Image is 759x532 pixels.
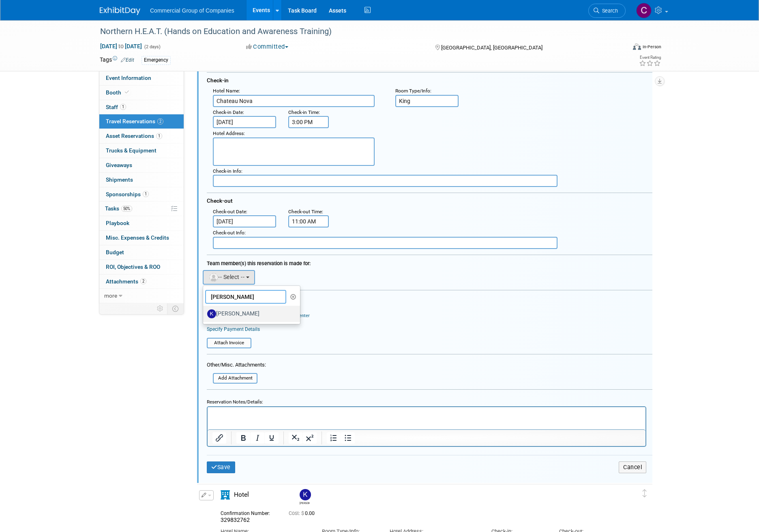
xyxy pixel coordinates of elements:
span: Hotel Name [213,88,239,94]
i: Hotel [221,490,230,500]
a: Sponsorships1 [99,187,184,202]
span: Check-out Time [288,209,322,215]
button: Save [207,461,235,473]
a: Booth [99,86,184,100]
span: ROI, Objectives & ROO [106,264,160,270]
a: Misc. Expenses & Credits [99,231,184,245]
button: Underline [265,432,279,444]
img: K.jpg [207,309,216,318]
span: Cost: $ [289,511,305,516]
span: Check-in Date [213,109,243,115]
i: Click and drag to move item [643,489,647,498]
small: : [213,88,240,94]
small: : [288,209,323,215]
small: : [395,88,431,94]
span: 2 [140,278,146,284]
img: Format-Inperson.png [633,43,641,50]
div: Cost: [207,294,652,301]
span: Giveaways [106,162,132,168]
span: Check-out [207,197,233,204]
button: Bullet list [341,432,355,444]
div: Kelly Mayhew [300,500,310,505]
div: Event Rating [639,56,661,60]
a: Attachments2 [99,275,184,289]
div: Kelly Mayhew [298,489,312,505]
span: to [117,43,125,49]
span: 329832762 [221,517,250,523]
span: Travel Reservations [106,118,163,124]
span: 1 [156,133,162,139]
i: Booth reservation complete [125,90,129,94]
a: Giveaways [99,158,184,172]
span: Attachments [106,278,146,285]
span: [GEOGRAPHIC_DATA], [GEOGRAPHIC_DATA] [441,45,542,51]
img: Cole Mattern [636,3,652,18]
a: Tasks50% [99,202,184,216]
button: Subscript [289,432,302,444]
td: Toggle Event Tabs [167,303,184,314]
div: Reservation Notes/Details: [207,395,646,406]
small: : [213,230,246,236]
span: Staff [106,104,126,110]
td: Personalize Event Tab Strip [153,303,167,314]
span: Hotel [234,491,249,498]
button: Insert/edit link [212,432,226,444]
span: 1 [143,191,149,197]
div: In-Person [642,44,661,50]
button: Italic [251,432,264,444]
iframe: Rich Text Area [208,407,645,429]
span: Event Information [106,75,151,81]
div: Other/Misc. Attachments: [207,361,266,371]
span: Asset Reservations [106,133,162,139]
span: Misc. Expenses & Credits [106,234,169,241]
span: Check-in Time [288,109,319,115]
span: Commercial Group of Companies [150,7,234,14]
a: Asset Reservations1 [99,129,184,143]
span: -- Select -- [208,274,244,280]
span: Booth [106,89,131,96]
span: [DATE] [DATE] [100,43,142,50]
button: Superscript [303,432,317,444]
a: Event Information [99,71,184,85]
label: [PERSON_NAME] [207,307,292,320]
a: Edit [121,57,134,63]
a: ROI, Objectives & ROO [99,260,184,274]
span: Sponsorships [106,191,149,197]
button: Numbered list [327,432,341,444]
span: 1 [120,104,126,110]
a: Playbook [99,216,184,230]
small: : [213,109,244,115]
span: (2 days) [144,44,161,49]
small: : [213,209,247,215]
div: Event Format [578,42,661,54]
span: Tasks [105,205,132,212]
div: Team member(s) this reservation is made for: [207,256,652,268]
img: Kelly Mayhew [300,489,311,500]
a: Shipments [99,173,184,187]
span: Trucks & Equipment [106,147,157,154]
span: 2 [157,118,163,124]
span: more [104,292,117,299]
span: Room Type/Info [395,88,430,94]
small: : [213,168,242,174]
img: ExhibitDay [100,7,140,15]
button: Bold [236,432,250,444]
a: Budget [99,245,184,260]
small: : [213,131,245,136]
span: Check-in Info [213,168,241,174]
span: 50% [121,206,132,212]
div: Confirmation Number: [221,508,277,517]
span: Shipments [106,176,133,183]
a: Search [588,4,626,18]
button: -- Select -- [203,270,255,285]
td: Tags [100,56,134,65]
a: more [99,289,184,303]
span: Check-in [207,77,229,84]
span: Search [599,8,618,14]
div: Emergency [142,56,171,64]
span: Check-out Info [213,230,244,236]
span: Playbook [106,220,129,226]
span: Hotel Address [213,131,244,136]
button: Committed [243,43,292,51]
span: 0.00 [289,511,318,516]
